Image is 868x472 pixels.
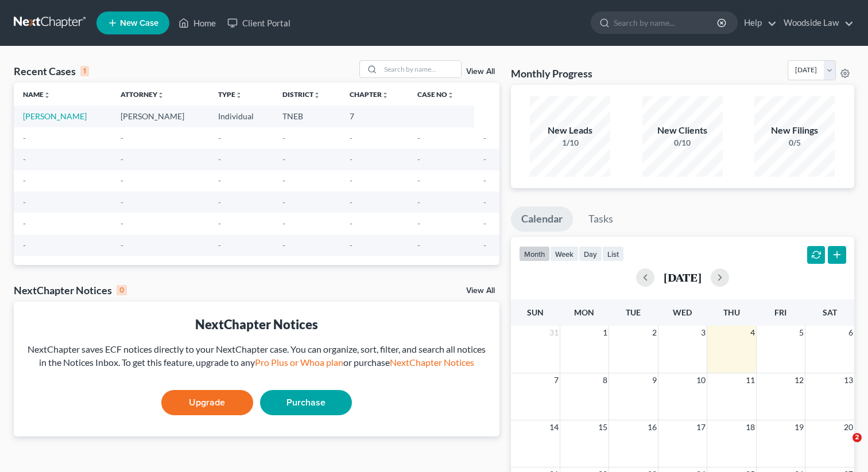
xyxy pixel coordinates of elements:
[218,90,242,99] a: Typeunfold_more
[23,197,26,207] span: -
[235,92,242,99] i: unfold_more
[466,68,495,76] a: View All
[121,197,123,207] span: -
[798,326,805,340] span: 5
[597,420,609,434] span: 15
[417,240,420,250] span: -
[483,154,486,164] span: -
[218,197,221,207] span: -
[282,175,285,185] span: -
[417,90,454,99] a: Case Nounfold_more
[626,307,641,317] span: Tue
[553,373,560,387] span: 7
[121,240,123,250] span: -
[602,373,609,387] span: 8
[218,154,221,164] span: -
[350,133,352,143] span: -
[651,373,658,387] span: 9
[614,12,719,33] input: Search by name...
[745,420,756,434] span: 18
[121,154,123,164] span: -
[695,373,707,387] span: 10
[511,67,592,80] h3: Monthly Progress
[23,315,490,333] div: NextChapter Notices
[700,326,707,340] span: 3
[417,154,420,164] span: -
[483,133,486,143] span: -
[602,326,609,340] span: 1
[117,285,127,295] div: 0
[548,326,560,340] span: 31
[282,133,285,143] span: -
[579,246,602,262] button: day
[340,106,409,127] td: 7
[161,390,253,415] a: Upgrade
[749,326,756,340] span: 4
[350,154,352,164] span: -
[313,92,320,99] i: unfold_more
[646,420,658,434] span: 16
[823,307,837,317] span: Sat
[778,13,854,33] a: Woodside Law
[260,390,352,415] a: Purchase
[447,92,454,99] i: unfold_more
[527,307,544,317] span: Sun
[121,175,123,185] span: -
[793,373,805,387] span: 12
[642,137,723,149] div: 0/10
[157,92,164,99] i: unfold_more
[738,13,777,33] a: Help
[695,420,707,434] span: 17
[843,420,854,434] span: 20
[218,175,221,185] span: -
[23,219,26,228] span: -
[381,61,461,77] input: Search by name...
[852,433,862,442] span: 2
[530,124,610,137] div: New Leads
[23,240,26,250] span: -
[111,106,209,127] td: [PERSON_NAME]
[651,326,658,340] span: 2
[548,420,560,434] span: 14
[390,357,474,368] a: NextChapter Notices
[350,219,352,228] span: -
[218,133,221,143] span: -
[282,197,285,207] span: -
[843,373,854,387] span: 13
[23,111,87,121] a: [PERSON_NAME]
[44,92,51,99] i: unfold_more
[511,206,573,232] a: Calendar
[14,64,89,78] div: Recent Cases
[382,92,389,99] i: unfold_more
[121,219,123,228] span: -
[483,197,486,207] span: -
[121,90,164,99] a: Attorneyunfold_more
[417,219,420,228] span: -
[417,133,420,143] span: -
[574,307,594,317] span: Mon
[754,124,835,137] div: New Filings
[218,219,221,228] span: -
[23,154,26,164] span: -
[255,357,343,368] a: Pro Plus or Whoa plan
[23,133,26,143] span: -
[774,307,786,317] span: Fri
[723,307,740,317] span: Thu
[80,66,89,76] div: 1
[218,240,221,250] span: -
[483,240,486,250] span: -
[466,287,495,295] a: View All
[519,246,550,262] button: month
[578,206,623,232] a: Tasks
[417,197,420,207] span: -
[120,19,158,28] span: New Case
[350,240,352,250] span: -
[350,197,352,207] span: -
[14,283,127,297] div: NextChapter Notices
[121,133,123,143] span: -
[209,106,273,127] td: Individual
[483,175,486,185] span: -
[550,246,579,262] button: week
[754,137,835,149] div: 0/5
[483,219,486,228] span: -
